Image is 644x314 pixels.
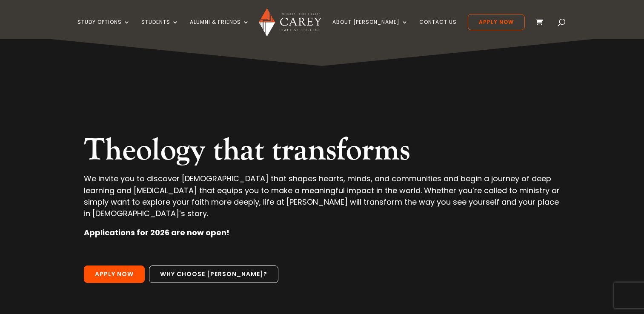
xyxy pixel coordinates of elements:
a: Contact Us [419,19,457,39]
a: Apply Now [468,14,525,30]
a: Why choose [PERSON_NAME]? [149,265,278,283]
a: About [PERSON_NAME] [332,19,408,39]
h2: Theology that transforms [84,132,560,173]
a: Study Options [77,19,130,39]
p: We invite you to discover [DEMOGRAPHIC_DATA] that shapes hearts, minds, and communities and begin... [84,173,560,227]
img: Carey Baptist College [259,8,321,37]
a: Apply Now [84,265,145,283]
a: Alumni & Friends [190,19,249,39]
a: Students [141,19,179,39]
